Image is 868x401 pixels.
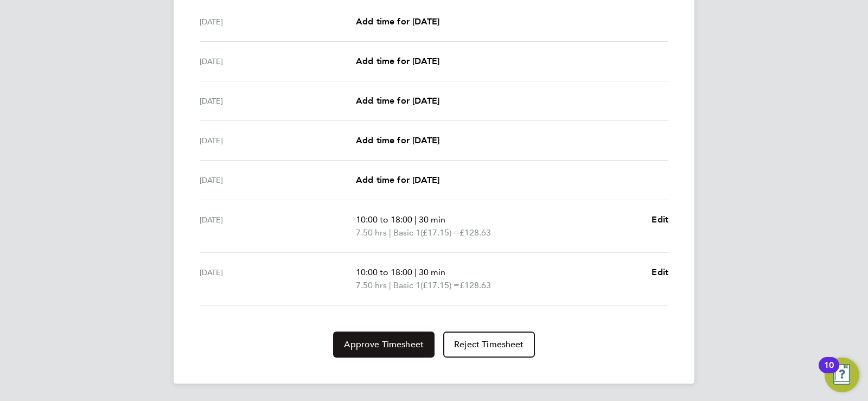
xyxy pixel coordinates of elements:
span: 7.50 hrs [356,227,387,238]
span: (£17.15) = [420,280,459,290]
span: | [414,214,417,225]
a: Add time for [DATE] [356,15,439,28]
span: Add time for [DATE] [356,16,439,27]
div: [DATE] [200,55,356,68]
span: Basic 1 [393,279,420,292]
span: Reject Timesheet [454,339,524,350]
a: Edit [652,213,668,226]
span: Approve Timesheet [344,339,424,350]
span: Add time for [DATE] [356,135,439,145]
span: 10:00 to 18:00 [356,267,412,277]
span: 30 min [419,214,445,225]
span: 30 min [419,267,445,277]
span: £128.63 [459,280,491,290]
span: Add time for [DATE] [356,96,439,106]
a: Edit [652,266,668,279]
span: 10:00 to 18:00 [356,214,412,225]
a: Add time for [DATE] [356,94,439,107]
a: Add time for [DATE] [356,55,439,68]
button: Approve Timesheet [333,332,435,358]
button: Open Resource Center, 10 new notifications [825,358,859,392]
span: | [389,280,391,290]
div: [DATE] [200,174,356,187]
div: [DATE] [200,94,356,107]
span: Edit [652,267,668,277]
span: 7.50 hrs [356,280,387,290]
div: [DATE] [200,266,356,292]
span: Add time for [DATE] [356,56,439,66]
span: (£17.15) = [420,227,459,238]
span: Add time for [DATE] [356,175,439,185]
button: Reject Timesheet [443,332,535,358]
span: | [414,267,417,277]
a: Add time for [DATE] [356,174,439,187]
div: [DATE] [200,213,356,239]
span: Basic 1 [393,226,420,239]
span: Edit [652,214,668,225]
span: £128.63 [459,227,491,238]
span: | [389,227,391,238]
div: [DATE] [200,134,356,147]
div: [DATE] [200,15,356,28]
a: Add time for [DATE] [356,134,439,147]
div: 10 [824,365,834,379]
